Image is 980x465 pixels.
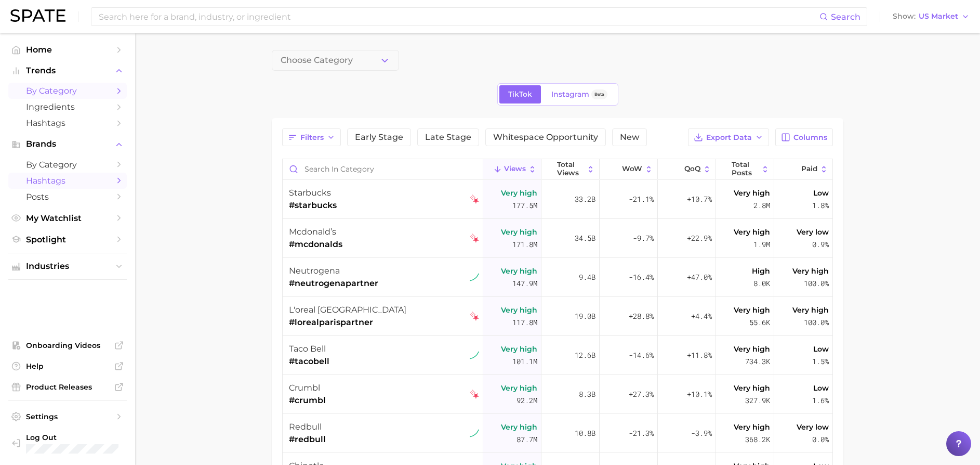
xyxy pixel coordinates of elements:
[8,358,127,374] a: Help
[812,355,829,368] span: 1.5%
[499,85,541,104] a: TikTok
[501,265,537,277] span: Very high
[26,160,109,170] span: by Category
[575,232,595,244] span: 34.5b
[734,421,770,433] span: Very high
[745,355,770,368] span: 734.3k
[8,136,127,152] button: Brands
[8,115,127,131] a: Hashtags
[812,199,829,212] span: 1.8%
[706,133,752,142] span: Export Data
[26,213,109,223] span: My Watchlist
[687,193,712,205] span: +10.7%
[289,355,329,368] span: #tacobell
[26,361,109,371] span: Help
[289,316,406,329] span: #lorealparispartner
[289,433,326,446] span: #redbull
[813,382,829,394] span: Low
[283,336,832,375] button: taco bell#tacobelltiktok sustained riserVery high101.1m12.6b-14.6%+11.8%Very high734.3kLow1.5%
[797,421,829,433] span: Very low
[289,227,336,237] span: mcdonald’s
[501,226,537,238] span: Very high
[26,412,109,421] span: Settings
[8,338,127,353] a: Onboarding Videos
[26,139,109,149] span: Brands
[355,133,403,141] span: Early Stage
[8,231,127,248] a: Spotlight
[629,271,654,283] span: -16.4%
[629,427,654,440] span: -21.3%
[8,430,127,457] a: Log out. Currently logged in with e-mail anna.katsnelson@mane.com.
[813,343,829,355] span: Low
[812,433,829,446] span: 0.0%
[493,133,598,141] span: Whitespace Opportunity
[26,86,109,96] span: by Category
[579,388,595,401] span: 8.3b
[26,262,109,271] span: Industries
[8,42,127,58] a: Home
[792,304,829,316] span: Very high
[501,382,537,394] span: Very high
[300,133,324,142] span: Filters
[622,165,642,173] span: WoW
[289,422,322,432] span: redbull
[753,277,770,290] span: 8.0k
[831,12,860,22] span: Search
[575,349,595,361] span: 12.6b
[470,312,479,321] img: tiktok falling star
[26,45,109,55] span: Home
[691,310,712,322] span: +4.4%
[8,63,127,79] button: Trends
[26,66,109,75] span: Trends
[774,159,832,179] button: Paid
[551,90,589,99] span: Instagram
[801,165,817,173] span: Paid
[283,180,832,219] button: starbucks#starbuckstiktok falling starVery high177.5m33.2b-21.1%+10.7%Very high2.8mLow1.8%
[517,394,537,407] span: 92.2m
[691,427,712,440] span: -3.9%
[501,304,537,316] span: Very high
[26,433,132,442] span: Log Out
[504,165,526,173] span: Views
[893,14,916,19] span: Show
[749,316,770,329] span: 55.6k
[8,409,127,424] a: Settings
[633,232,654,244] span: -9.7%
[470,390,479,399] img: tiktok falling star
[557,161,584,177] span: Total Views
[425,133,471,141] span: Late Stage
[745,394,770,407] span: 327.9k
[541,159,600,179] button: Total Views
[8,157,127,173] a: by Category
[512,199,537,212] span: 177.5m
[501,343,537,355] span: Very high
[289,199,337,212] span: #starbucks
[594,90,604,99] span: Beta
[687,232,712,244] span: +22.9%
[575,193,595,205] span: 33.2b
[775,128,833,146] button: Columns
[753,199,770,212] span: 2.8m
[501,421,537,433] span: Very high
[579,271,595,283] span: 9.4b
[813,187,829,199] span: Low
[658,159,716,179] button: QoQ
[283,159,483,179] input: Search in category
[752,265,770,277] span: High
[289,238,342,251] span: #mcdonalds
[508,90,532,99] span: TikTok
[745,433,770,446] span: 368.2k
[600,159,658,179] button: WoW
[793,133,827,142] span: Columns
[10,9,65,22] img: SPATE
[629,349,654,361] span: -14.6%
[8,189,127,205] a: Posts
[919,14,958,19] span: US Market
[289,188,331,198] span: starbucks
[688,128,769,146] button: Export Data
[470,429,479,438] img: tiktok sustained riser
[687,388,712,401] span: +10.1%
[620,133,639,141] span: New
[734,187,770,199] span: Very high
[804,316,829,329] span: 100.0%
